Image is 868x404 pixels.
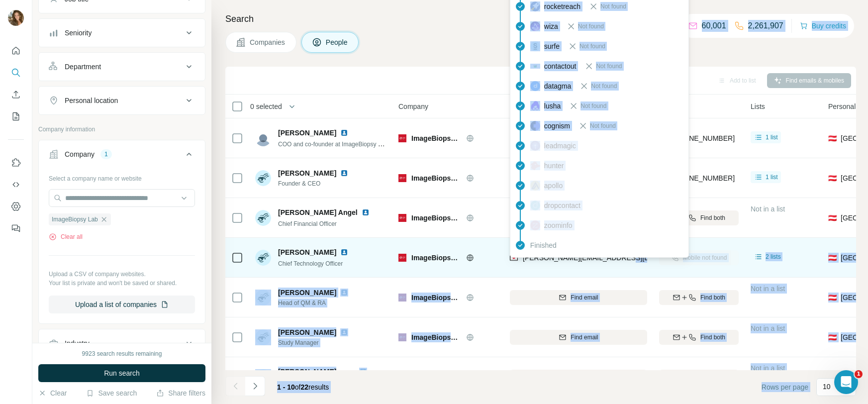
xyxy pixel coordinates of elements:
button: Feedback [8,219,24,237]
span: ImageBiopsy Lab [411,173,461,183]
span: ImageBiopsy Lab [411,332,461,342]
span: [PERSON_NAME][EMAIL_ADDRESS][DOMAIN_NAME] [523,254,698,262]
span: Find email [571,293,598,302]
img: LinkedIn logo [359,368,367,376]
span: 🇦🇹 [828,293,837,303]
span: 🇦🇹 [828,332,837,342]
img: provider dropcontact logo [530,201,540,210]
span: leadmagic [544,141,576,151]
img: provider surfe logo [530,41,540,51]
span: [PHONE_NUMBER] [672,174,735,182]
button: Find email [510,290,647,305]
p: 10 [823,382,831,392]
img: Avatar [255,250,271,266]
img: Avatar [255,290,271,305]
img: provider leadmagic logo [530,141,540,151]
button: Navigate to next page [245,376,265,396]
img: provider contactout logo [530,64,540,69]
span: Find both [700,333,725,342]
span: lusha [544,101,561,111]
img: Avatar [8,10,24,26]
span: Not in a list [751,364,785,372]
span: [PERSON_NAME] [278,288,336,298]
span: 1 list [766,173,778,182]
span: [PERSON_NAME] [278,247,336,257]
span: Not found [580,101,606,110]
span: Not found [590,121,616,130]
span: apollo [544,181,563,191]
button: Industry [39,331,205,355]
span: [PERSON_NAME] [278,328,336,336]
span: Not found [596,62,622,71]
span: 1 list [766,133,778,142]
span: cognism [544,121,570,131]
button: Quick start [8,42,24,60]
button: Upload a list of companies [49,296,195,313]
span: ImageBiopsy Lab [52,215,98,224]
img: provider zoominfo logo [530,220,540,230]
p: Upload a CSV of company websites. [49,270,195,279]
img: Avatar [255,170,271,186]
img: LinkedIn logo [340,248,348,256]
span: COO and co-founder at ImageBiopsy Lab [278,140,388,148]
button: Buy credits [800,19,846,33]
img: LinkedIn logo [362,208,370,216]
button: Company1 [39,142,205,170]
button: Seniority [39,21,205,45]
div: 9923 search results remaining [82,349,162,358]
img: provider rocketreach logo [530,1,540,11]
img: provider hunter logo [530,161,540,170]
span: surfe [544,41,560,51]
img: Logo of ImageBiopsy Lab [398,174,406,182]
img: Avatar [255,210,271,226]
span: Find both [700,213,725,222]
button: Save search [86,388,137,398]
span: zoominfo [544,220,573,230]
span: 🇦🇹 [828,133,837,143]
button: Clear [38,388,67,398]
img: LinkedIn logo [340,129,348,137]
span: Lists [751,101,765,111]
button: Clear all [49,232,83,241]
span: contactout [544,61,577,71]
button: Find both [659,370,739,385]
img: Logo of ImageBiopsy Lab [398,214,406,222]
iframe: Intercom live chat [834,370,858,394]
span: hunter [544,161,564,171]
button: Personal location [39,89,205,112]
button: Find both [659,290,739,305]
span: ImageBiopsy Lab [411,133,461,143]
div: Personal location [65,96,118,105]
div: Select a company name or website [49,170,195,183]
span: 22 [301,383,309,391]
button: Find both [659,210,739,225]
img: provider datagma logo [530,81,540,91]
span: [PERSON_NAME] [278,128,336,138]
div: Company [65,149,95,159]
span: wiza [544,21,558,31]
img: LinkedIn logo [340,169,348,177]
img: Logo of ImageBiopsy Lab [398,254,406,262]
img: Logo of ImageBiopsy Lab [398,134,406,142]
span: Finished [530,240,557,250]
button: Department [39,55,205,79]
span: Chief Technology Officer [278,260,343,267]
span: Find both [700,293,725,302]
img: Avatar [255,369,271,385]
span: Not found [578,22,604,31]
button: Enrich CSV [8,86,24,103]
img: Logo of ImageBiopsy Lab [398,294,406,302]
p: Company information [38,125,205,134]
span: Not found [579,42,605,51]
button: Find email [510,330,647,345]
span: People [326,37,349,47]
span: [PERSON_NAME] [278,168,336,178]
img: provider cognism logo [530,121,540,131]
img: provider wiza logo [530,21,540,31]
span: Rows per page [762,382,808,392]
span: rocketreach [544,1,580,11]
span: Founder & CEO [278,179,352,188]
span: [PERSON_NAME] Angel [278,207,358,217]
span: Not in a list [751,205,785,213]
span: ImageBiopsy Lab [411,213,461,223]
